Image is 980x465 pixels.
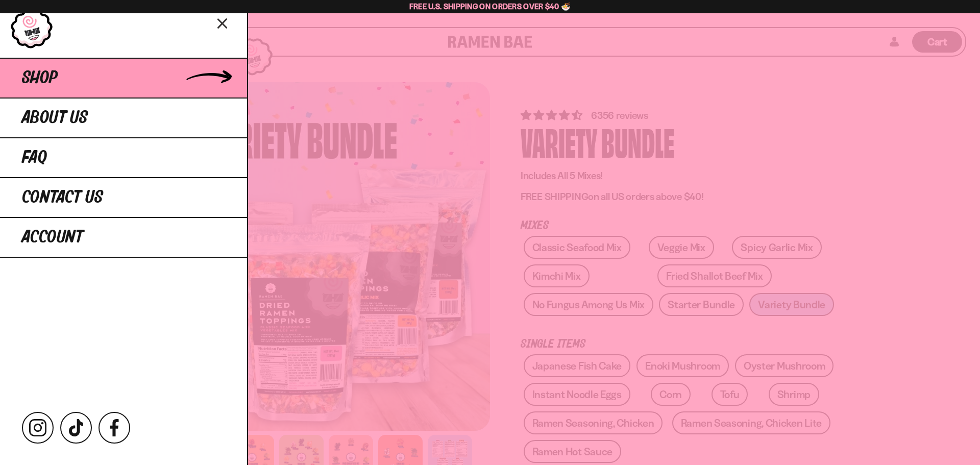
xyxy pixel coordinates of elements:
[214,14,232,32] button: Close menu
[22,188,103,207] span: Contact Us
[22,69,58,87] span: Shop
[409,2,571,11] span: Free U.S. Shipping on Orders over $40 🍜
[22,149,47,167] span: FAQ
[22,228,83,247] span: Account
[22,109,88,127] span: About Us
